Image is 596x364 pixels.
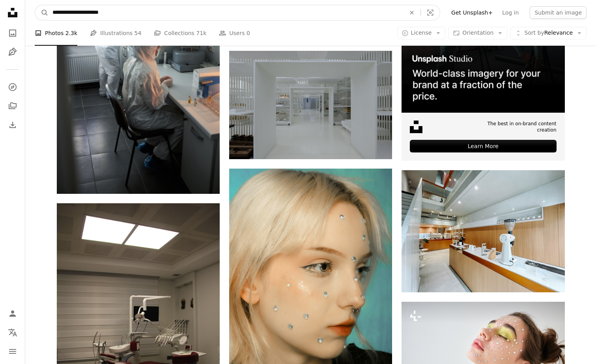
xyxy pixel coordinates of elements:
[5,98,21,114] a: Collections
[5,306,21,321] a: Log in / Sign up
[467,121,556,134] span: The best in on-brand content creation
[219,20,250,46] a: Users 0
[229,51,392,159] img: A large white room with lots of shelves
[57,322,220,329] a: a dentist chair with a red seat in a room
[35,5,440,20] form: Find visuals sitewide
[5,44,21,60] a: Illustrations
[410,121,422,133] img: file-1631678316303-ed18b8b5cb9cimage
[524,29,573,37] span: Relevance
[402,352,564,359] a: a woman with white dots on her face
[510,27,587,39] button: Sort byRelevance
[154,20,206,46] a: Collections 71k
[229,101,392,108] a: A large white room with lots of shelves
[5,117,21,133] a: Download History
[397,27,446,39] button: License
[135,29,142,37] span: 54
[403,5,420,20] button: Clear
[448,27,507,39] button: Orientation
[90,20,141,46] a: Illustrations 54
[247,29,250,37] span: 0
[5,25,21,41] a: Photos
[421,5,440,20] button: Visual search
[229,287,392,294] a: a woman with white hair and a black shirt
[410,140,556,152] div: Learn More
[402,170,564,292] img: A kitchen with a counter, sink, and stairs
[530,6,587,19] button: Submit an image
[411,30,432,36] span: License
[5,344,21,359] button: Menu
[5,5,21,22] a: Home — Unsplash
[196,29,206,37] span: 71k
[5,79,21,95] a: Explore
[35,5,49,20] button: Search Unsplash
[57,68,220,75] a: Two female colleagues in hazmat suits working with hazardous substances in a modern biosafety lab
[5,325,21,340] button: Language
[402,228,564,235] a: A kitchen with a counter, sink, and stairs
[447,6,497,19] a: Get Unsplash+
[497,6,523,19] a: Log in
[462,30,493,36] span: Orientation
[524,30,544,36] span: Sort by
